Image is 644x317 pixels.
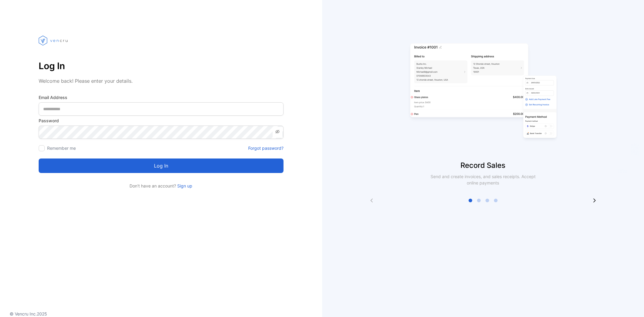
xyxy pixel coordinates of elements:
p: Send and create invoices, and sales receipts. Accept online payments [425,173,541,186]
img: vencru logo [39,24,69,57]
p: Log In [39,59,284,73]
p: Don't have an account? [39,183,284,189]
img: slider image [408,24,559,160]
a: Sign up [176,183,192,188]
button: Log in [39,158,284,173]
label: Password [39,117,284,124]
label: Email Address [39,94,284,101]
a: Forgot password? [248,145,284,151]
p: Welcome back! Please enter your details. [39,77,284,85]
label: Remember me [47,146,76,151]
